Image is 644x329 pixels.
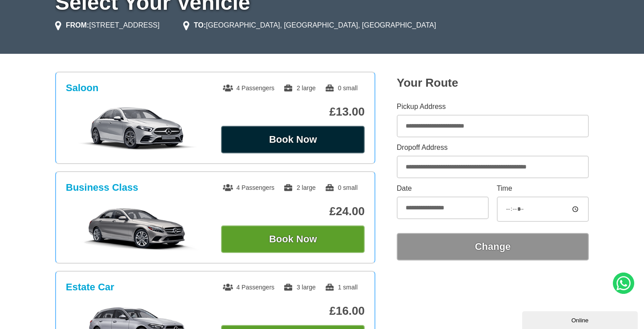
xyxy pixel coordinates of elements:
span: 2 large [283,84,316,92]
span: 1 small [325,284,358,291]
h3: Saloon [66,82,98,94]
label: Pickup Address [397,103,589,110]
span: 0 small [325,184,358,191]
label: Dropoff Address [397,144,589,151]
button: Change [397,233,589,261]
p: £16.00 [221,304,365,318]
iframe: chat widget [522,309,640,329]
img: Business Class [71,206,205,250]
h2: Your Route [397,76,589,90]
span: 4 Passengers [223,84,274,92]
strong: TO: [194,21,206,29]
p: £24.00 [221,205,365,218]
li: [GEOGRAPHIC_DATA], [GEOGRAPHIC_DATA], [GEOGRAPHIC_DATA] [183,20,436,31]
span: 0 small [325,84,358,92]
span: 4 Passengers [223,284,274,291]
span: 2 large [283,184,316,191]
label: Time [497,185,589,192]
button: Book Now [221,225,365,253]
h3: Business Class [66,182,138,193]
img: Saloon [71,106,205,151]
strong: FROM: [66,21,89,29]
span: 4 Passengers [223,184,274,191]
label: Date [397,185,489,192]
span: 3 large [283,284,316,291]
p: £13.00 [221,105,365,119]
button: Book Now [221,126,365,153]
h3: Estate Car [66,281,114,293]
li: [STREET_ADDRESS] [55,20,160,31]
